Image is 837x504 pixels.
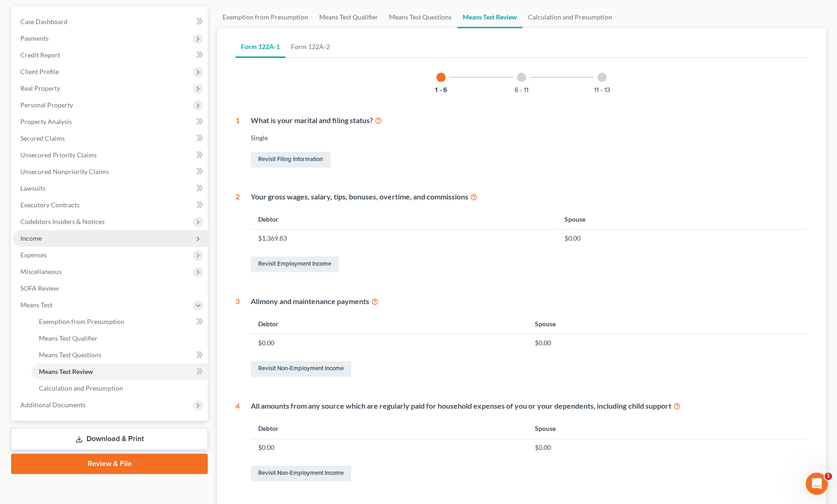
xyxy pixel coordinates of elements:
span: Credit Report [20,51,60,59]
div: What is your marital and filing status? [251,115,807,126]
a: Review & File [11,454,208,474]
td: $0.00 [251,439,527,456]
a: Unsecured Nonpriority Claims [13,163,208,180]
a: Means Test Questions [31,347,208,363]
span: Property Analysis [20,118,72,125]
td: $1,369.83 [251,230,557,247]
span: Real Property [20,84,60,92]
span: Means Test [20,301,52,309]
a: Unsecured Priority Claims [13,147,208,163]
span: Exemption from Presumption [39,317,124,325]
th: Spouse [527,419,807,439]
a: Credit Report [13,47,208,63]
a: Lawsuits [13,180,208,197]
a: Exemption from Presumption [31,313,208,330]
span: Secured Claims [20,134,65,142]
a: Exemption from Presumption [217,6,314,28]
span: Payments [20,34,49,42]
span: Executory Contracts [20,201,80,209]
span: Unsecured Nonpriority Claims [20,168,109,175]
button: 1 - 6 [435,87,447,93]
div: 1 [236,115,240,169]
span: Calculation and Presumption [39,384,123,392]
div: 2 [236,192,240,274]
div: All amounts from any source which are regularly paid for household expenses of you or your depend... [251,401,807,411]
a: Calculation and Presumption [31,380,208,397]
button: 11 - 13 [594,87,610,93]
a: Revisit Non-Employment Income [251,466,351,481]
a: Means Test Review [457,6,522,28]
a: Property Analysis [13,113,208,130]
span: Case Dashboard [20,18,68,25]
a: Means Test Qualifier [314,6,384,28]
div: 3 [236,296,240,379]
a: Calculation and Presumption [522,6,618,28]
span: Means Test Questions [39,351,101,359]
td: $0.00 [527,439,807,456]
a: Executory Contracts [13,197,208,213]
div: Your gross wages, salary, tips, bonuses, overtime, and commissions [251,192,807,202]
a: SOFA Review [13,280,208,297]
th: Debtor [251,209,557,229]
a: Form 122A-2 [285,36,335,58]
th: Spouse [527,314,807,334]
a: Revisit Filing Information [251,152,330,168]
span: Miscellaneous [20,268,62,275]
span: Income [20,234,42,242]
span: Unsecured Priority Claims [20,151,97,159]
span: Personal Property [20,101,73,109]
iframe: Intercom live chat [806,473,828,495]
a: Secured Claims [13,130,208,147]
th: Debtor [251,419,527,439]
a: Form 122A-1 [236,36,285,58]
div: Single [251,133,807,143]
span: Means Test Review [39,367,93,375]
td: $0.00 [557,230,807,247]
span: Client Profile [20,68,59,75]
td: $0.00 [527,334,807,352]
div: 4 [236,401,240,483]
span: Lawsuits [20,184,45,192]
a: Revisit Non-Employment Income [251,361,351,377]
a: Case Dashboard [13,13,208,30]
td: $0.00 [251,334,527,352]
span: Additional Documents [20,401,86,409]
a: Download & Print [11,428,208,450]
div: Alimony and maintenance payments [251,296,807,307]
button: 6 - 11 [515,87,528,93]
a: Means Test Questions [384,6,457,28]
th: Spouse [557,209,807,229]
a: Revisit Employment Income [251,256,339,272]
th: Debtor [251,314,527,334]
span: Expenses [20,251,47,259]
span: SOFA Review [20,284,59,292]
span: Means Test Qualifier [39,334,98,342]
a: Means Test Review [31,363,208,380]
span: Codebtors Insiders & Notices [20,218,105,225]
span: 1 [825,473,832,480]
a: Means Test Qualifier [31,330,208,347]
